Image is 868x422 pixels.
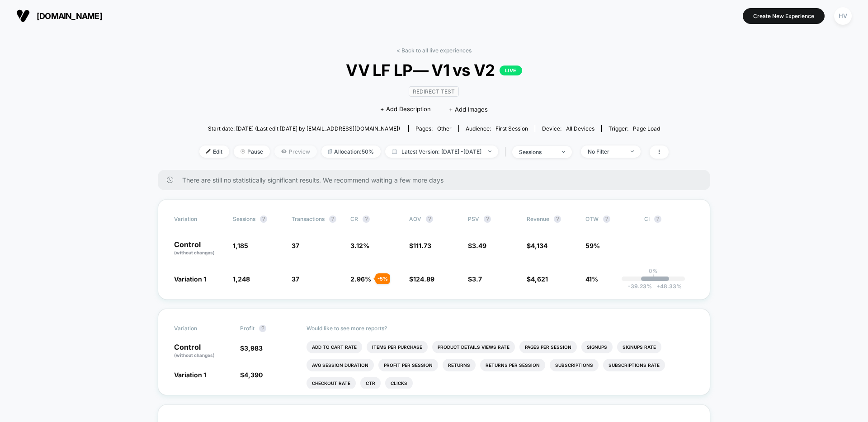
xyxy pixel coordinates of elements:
span: 124.89 [413,275,434,283]
button: ? [654,216,661,223]
li: Items Per Purchase [367,341,428,353]
img: end [488,150,491,152]
span: $ [468,275,482,283]
span: VV LF LP— V1 vs V2 [223,61,645,80]
span: 4,621 [531,275,548,283]
img: Visually logo [16,9,30,23]
button: ? [259,325,266,332]
span: 1,248 [233,275,250,283]
img: rebalance [328,149,332,154]
span: 59% [585,242,600,249]
span: Revenue [527,216,549,222]
span: $ [240,344,263,352]
button: Create New Experience [743,8,825,24]
span: all devices [566,125,594,132]
li: Pages Per Session [519,341,577,353]
span: 37 [292,242,299,249]
span: Device: [535,125,601,132]
li: Clicks [385,377,413,389]
span: $ [240,371,263,379]
img: end [241,149,245,154]
span: $ [527,275,548,283]
li: Signups Rate [617,341,661,353]
span: There are still no statistically significant results. We recommend waiting a few more days [182,176,692,184]
span: $ [527,242,547,249]
span: 111.73 [413,242,431,249]
img: calendar [392,149,397,154]
p: 0% [649,267,658,274]
div: Audience: [466,125,528,132]
span: PSV [468,216,479,222]
span: (without changes) [174,352,215,358]
span: 4,134 [531,242,547,249]
img: end [562,151,565,153]
span: Edit [199,145,229,158]
span: Page Load [633,125,660,132]
span: Allocation: 50% [321,145,381,158]
span: 2.96 % [350,275,371,283]
span: (without changes) [174,250,215,255]
button: ? [426,216,433,223]
div: HV [834,7,852,25]
span: CI [644,216,694,223]
span: Pause [234,145,270,158]
div: Pages: [415,125,452,132]
button: ? [329,216,336,223]
li: Subscriptions [550,359,599,371]
span: Variation 1 [174,275,206,283]
p: Control [174,241,224,256]
span: Variation 1 [174,371,206,379]
p: Control [174,343,231,359]
img: edit [206,149,211,154]
span: First Session [495,125,528,132]
span: Profit [240,325,255,332]
span: Variation [174,325,224,332]
span: $ [468,242,486,249]
span: 37 [292,275,299,283]
span: $ [409,242,431,249]
span: 4,390 [244,371,263,379]
li: Returns [443,359,476,371]
button: ? [484,216,491,223]
span: + [656,283,660,290]
li: Subscriptions Rate [603,359,665,371]
span: AOV [409,216,421,222]
p: Would like to see more reports? [307,325,694,332]
li: Returns Per Session [480,359,545,371]
span: --- [644,243,694,256]
span: [DOMAIN_NAME] [37,11,102,21]
img: end [631,150,634,152]
span: 1,185 [233,242,248,249]
p: LIVE [500,66,522,75]
span: $ [409,275,434,283]
span: 3.49 [472,242,486,249]
span: Transactions [292,216,325,222]
li: Add To Cart Rate [307,341,362,353]
button: ? [603,216,610,223]
button: ? [260,216,267,223]
button: ? [554,216,561,223]
span: + Add Description [380,105,431,114]
button: HV [831,7,854,25]
span: Sessions [233,216,255,222]
li: Ctr [360,377,381,389]
a: < Back to all live experiences [396,47,472,54]
div: - 5 % [375,273,390,284]
div: No Filter [588,148,624,155]
span: | [503,145,512,159]
span: 48.33 % [652,283,682,290]
span: Variation [174,216,224,223]
span: Redirect Test [409,86,459,97]
span: OTW [585,216,635,223]
span: 41% [585,275,598,283]
p: | [652,274,654,281]
li: Product Details Views Rate [432,341,515,353]
button: [DOMAIN_NAME] [14,9,105,23]
li: Profit Per Session [378,359,438,371]
span: other [437,125,452,132]
span: 3.7 [472,275,482,283]
span: + Add Images [449,106,488,113]
li: Checkout Rate [307,377,356,389]
span: CR [350,216,358,222]
span: Start date: [DATE] (Last edit [DATE] by [EMAIL_ADDRESS][DOMAIN_NAME]) [208,125,400,132]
